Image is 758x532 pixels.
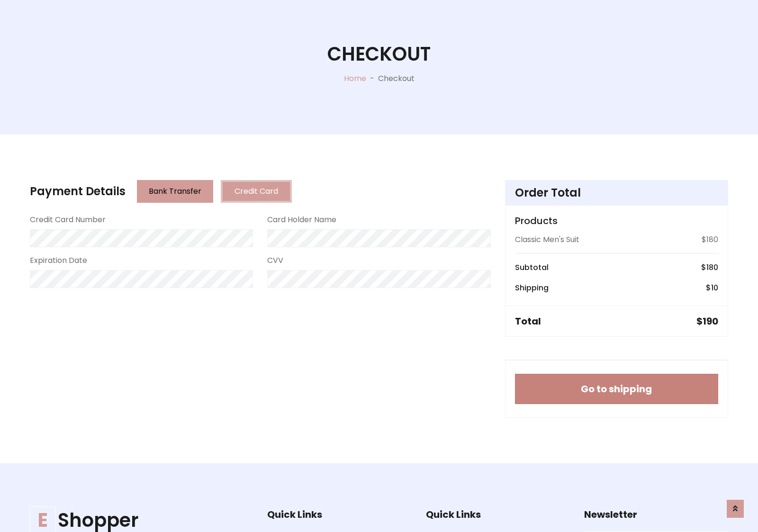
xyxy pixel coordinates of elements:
[701,263,718,272] h6: $
[515,374,718,404] button: Go to shipping
[327,43,431,65] h1: Checkout
[378,73,415,84] p: Checkout
[703,315,718,328] span: 190
[267,214,336,225] label: Card Holder Name
[267,509,411,520] h5: Quick Links
[137,180,213,203] button: Bank Transfer
[30,185,126,198] h4: Payment Details
[30,509,237,532] a: EShopper
[344,73,366,84] a: Home
[515,283,549,292] h6: Shipping
[515,316,541,327] h5: Total
[515,215,718,226] h5: Products
[267,255,283,266] label: CVV
[366,73,378,84] p: -
[702,234,718,245] p: $180
[515,263,549,272] h6: Subtotal
[426,509,570,520] h5: Quick Links
[30,255,87,266] label: Expiration Date
[30,509,237,532] h1: Shopper
[515,186,718,200] h4: Order Total
[30,214,106,225] label: Credit Card Number
[706,262,718,273] span: 180
[696,316,718,327] h5: $
[515,234,579,245] p: Classic Men's Suit
[584,509,728,520] h5: Newsletter
[711,282,718,293] span: 10
[221,180,292,203] button: Credit Card
[706,283,718,292] h6: $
